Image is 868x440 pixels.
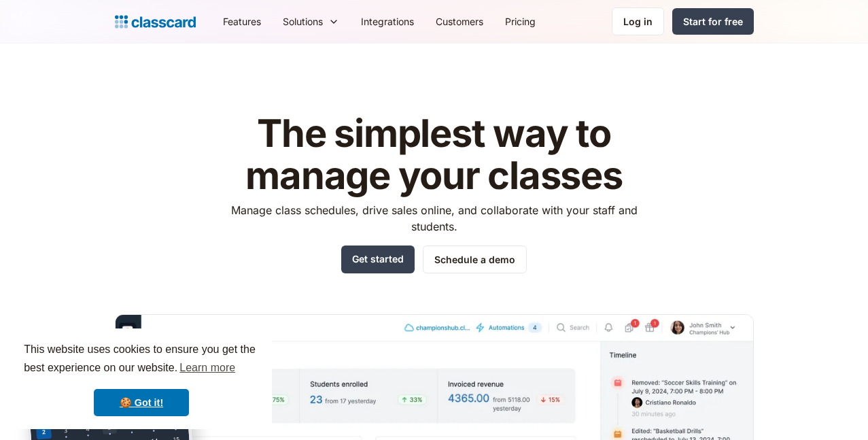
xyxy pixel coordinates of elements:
div: Log in [623,14,653,29]
h1: The simplest way to manage your classes [218,113,650,197]
a: Pricing [494,6,546,37]
a: Schedule a demo [423,246,527,273]
div: Solutions [283,14,323,29]
a: Customers [425,6,494,37]
a: Integrations [350,6,425,37]
div: Solutions [272,6,350,37]
a: Start for free [672,8,754,35]
a: dismiss cookie message [94,389,189,416]
div: Start for free [683,14,743,29]
a: Features [212,6,272,37]
a: home [115,12,196,31]
a: learn more about cookies [177,358,237,378]
div: cookieconsent [11,328,272,429]
span: This website uses cookies to ensure you get the best experience on our website. [24,341,259,378]
a: Log in [612,7,664,35]
p: Manage class schedules, drive sales online, and collaborate with your staff and students. [218,202,650,235]
a: Get started [341,246,415,273]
